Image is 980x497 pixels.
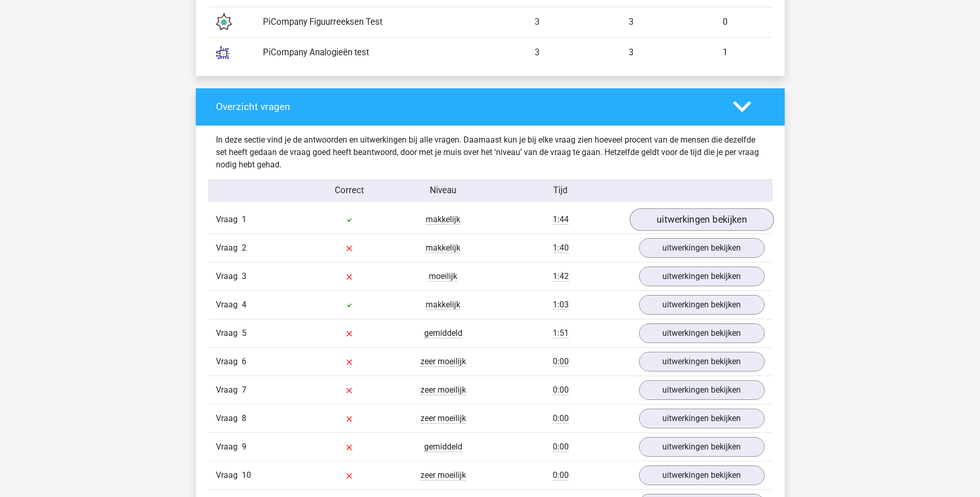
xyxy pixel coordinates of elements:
a: uitwerkingen bekijken [639,295,765,315]
span: zeer moeilijk [421,385,466,395]
span: 3 [242,271,246,281]
a: uitwerkingen bekijken [639,323,765,343]
span: 2 [242,243,246,253]
span: 1 [242,214,246,224]
span: 5 [242,328,246,338]
div: 3 [584,15,678,28]
div: PiCompany Figuurreeksen Test [255,15,490,28]
span: gemiddeld [424,442,462,452]
a: uitwerkingen bekijken [639,409,765,428]
span: makkelijk [426,243,460,253]
span: makkelijk [426,214,460,225]
span: zeer moeilijk [421,470,466,480]
span: 1:51 [553,328,569,338]
a: uitwerkingen bekijken [639,380,765,400]
div: 3 [490,15,584,28]
span: Vraag [216,213,242,226]
span: Vraag [216,299,242,311]
span: 0:00 [553,470,569,480]
span: Vraag [216,469,242,482]
span: 1:40 [553,243,569,253]
div: In deze sectie vind je de antwoorden en uitwerkingen bij alle vragen. Daarnaast kun je bij elke v... [208,134,772,171]
span: Vraag [216,355,242,368]
a: uitwerkingen bekijken [639,267,765,286]
div: 0 [678,15,772,28]
span: 0:00 [553,442,569,452]
span: zeer moeilijk [421,356,466,367]
span: 10 [242,470,251,480]
span: 9 [242,442,246,452]
img: analogies.7686177dca09.svg [210,40,236,66]
span: 6 [242,356,246,366]
span: 0:00 [553,385,569,395]
a: uitwerkingen bekijken [629,208,773,231]
span: moeilijk [429,271,457,282]
span: 4 [242,300,246,309]
span: 8 [242,413,246,423]
a: uitwerkingen bekijken [639,238,765,258]
a: uitwerkingen bekijken [639,352,765,371]
span: makkelijk [426,300,460,310]
span: 1:42 [553,271,569,282]
div: Correct [302,184,396,197]
span: Vraag [216,441,242,453]
div: Niveau [396,184,490,197]
span: 0:00 [553,413,569,424]
span: 1:44 [553,214,569,225]
img: figure_sequences.119d9c38ed9f.svg [210,9,236,35]
a: uitwerkingen bekijken [639,437,765,457]
span: Vraag [216,327,242,339]
span: 0:00 [553,356,569,367]
div: Tijd [490,184,631,197]
span: gemiddeld [424,328,462,338]
div: 3 [584,46,678,59]
div: 1 [678,46,772,59]
span: Vraag [216,384,242,396]
a: uitwerkingen bekijken [639,465,765,485]
div: PiCompany Analogieën test [255,46,490,59]
span: 1:03 [553,300,569,310]
span: Vraag [216,270,242,283]
span: Vraag [216,412,242,425]
h4: Overzicht vragen [216,101,718,113]
span: Vraag [216,242,242,254]
span: zeer moeilijk [421,413,466,424]
div: 3 [490,46,584,59]
span: 7 [242,385,246,395]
